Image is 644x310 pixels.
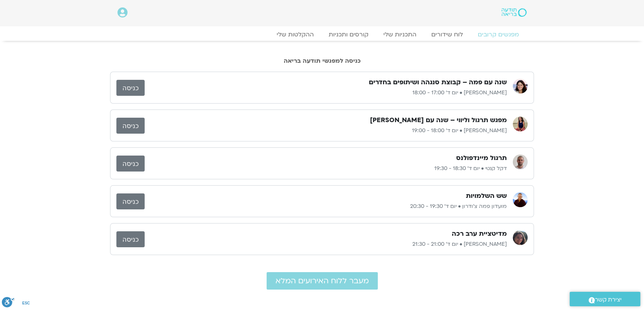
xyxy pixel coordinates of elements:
[117,31,527,38] nav: Menu
[321,31,376,38] a: קורסים ותכניות
[376,31,424,38] a: התכניות שלי
[116,118,145,134] a: כניסה
[110,58,534,64] h2: כניסה למפגשי תודעה בריאה
[369,78,507,87] h3: שנה עם פמה – קבוצת סנגהה ושיתופים בחדרים
[452,229,507,238] h3: מדיטציית ערב רכה
[116,156,145,172] a: כניסה
[470,31,527,38] a: מפגשים קרובים
[145,164,507,173] p: דקל קנטי • יום ד׳ 18:30 - 19:30
[276,277,369,285] span: מעבר ללוח האירועים המלא
[424,31,470,38] a: לוח שידורים
[570,292,640,306] a: יצירת קשר
[595,295,622,305] span: יצירת קשר
[145,126,507,135] p: [PERSON_NAME] • יום ד׳ 18:00 - 19:00
[513,192,528,207] img: מועדון פמה צ'ודרון
[513,117,528,131] img: מליסה בר-אילן
[116,80,145,96] a: כניסה
[116,231,145,247] a: כניסה
[513,230,528,245] img: קרן גל
[116,193,145,209] a: כניסה
[513,79,528,94] img: מיכל גורל
[370,116,507,125] h3: מפגש תרגול וליווי – שנה עם [PERSON_NAME]
[145,240,507,249] p: [PERSON_NAME] • יום ד׳ 21:00 - 21:30
[267,272,378,290] a: מעבר ללוח האירועים המלא
[269,31,321,38] a: ההקלטות שלי
[513,154,528,169] img: דקל קנטי
[466,192,507,200] h3: שש השלמויות
[456,154,507,163] h3: תרגול מיינדפולנס
[145,202,507,211] p: מועדון פמה צ'ודרון • יום ד׳ 19:30 - 20:30
[145,88,507,97] p: [PERSON_NAME] • יום ד׳ 17:00 - 18:00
